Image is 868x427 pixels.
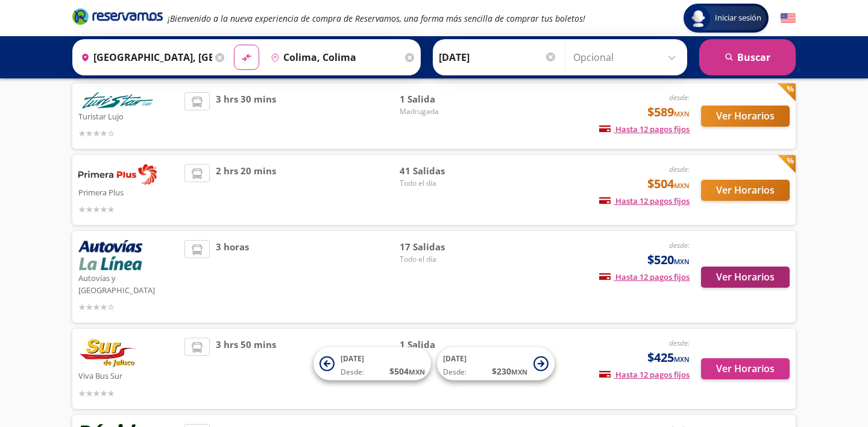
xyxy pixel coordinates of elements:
[216,338,276,400] span: 3 hrs 50 mins
[168,13,585,24] em: ¡Bienvenido a la nueva experiencia de compra de Reservamos, una forma más sencilla de comprar tus...
[669,164,690,174] em: desde:
[573,42,681,72] input: Opcional
[511,367,527,376] small: MXN
[78,368,178,382] p: Viva Bus Sur
[216,164,276,216] span: 2 hrs 20 mins
[216,92,276,140] span: 3 hrs 30 mins
[341,353,364,364] span: [DATE]
[76,42,212,72] input: Buscar Origen
[400,106,484,117] span: Madrugada
[78,109,178,123] p: Turistar Lujo
[313,347,431,381] button: [DATE]Desde:$504MXN
[647,349,690,367] span: $425
[701,180,790,201] button: Ver Horarios
[437,347,555,381] button: [DATE]Desde:$230MXN
[599,369,690,380] span: Hasta 12 pagos fijos
[781,11,796,26] button: English
[699,39,796,75] button: Buscar
[710,12,766,24] span: Iniciar sesión
[389,365,425,378] span: $ 504
[78,240,142,270] img: Autovías y La Línea
[341,367,364,378] span: Desde:
[78,338,137,368] img: Viva Bus Sur
[599,195,690,206] span: Hasta 12 pagos fijos
[599,271,690,282] span: Hasta 12 pagos fijos
[647,175,690,193] span: $504
[400,240,484,254] span: 17 Salidas
[674,109,690,118] small: MXN
[78,164,157,185] img: Primera Plus
[492,365,527,378] span: $ 230
[400,254,484,265] span: Todo el día
[72,7,163,25] i: Brand Logo
[701,267,790,288] button: Ver Horarios
[647,251,690,269] span: $520
[409,367,425,376] small: MXN
[669,338,690,348] em: desde:
[400,338,484,352] span: 1 Salida
[669,92,690,103] em: desde:
[266,42,402,72] input: Buscar Destino
[400,92,484,106] span: 1 Salida
[669,240,690,250] em: desde:
[439,42,557,72] input: Elegir Fecha
[674,355,690,364] small: MXN
[72,7,163,29] a: Brand Logo
[400,178,484,189] span: Todo el día
[443,367,467,378] span: Desde:
[78,185,178,199] p: Primera Plus
[78,92,157,109] img: Turistar Lujo
[599,124,690,134] span: Hasta 12 pagos fijos
[443,353,467,364] span: [DATE]
[647,103,690,121] span: $589
[400,164,484,178] span: 41 Salidas
[674,257,690,266] small: MXN
[674,181,690,190] small: MXN
[701,106,790,127] button: Ver Horarios
[78,270,178,296] p: Autovías y [GEOGRAPHIC_DATA]
[701,358,790,379] button: Ver Horarios
[216,240,249,314] span: 3 horas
